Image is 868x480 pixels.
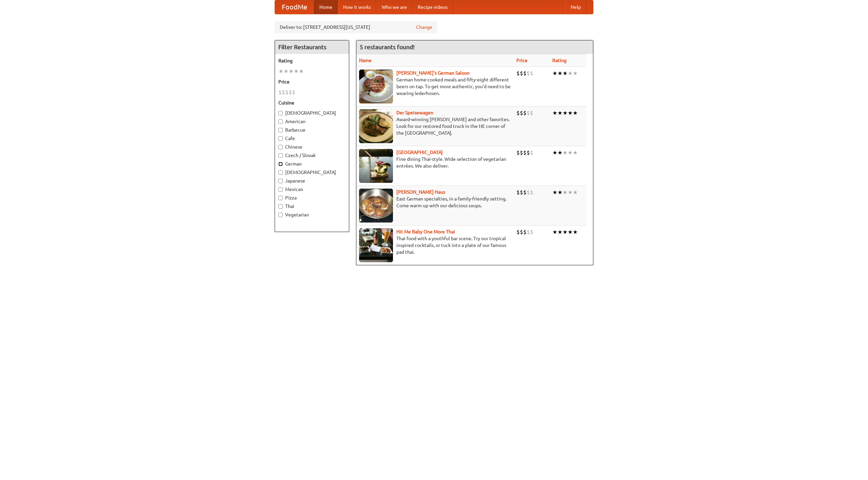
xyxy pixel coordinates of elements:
li: ★ [568,149,573,156]
ng-pluralize: 5 restaurants found! [360,44,415,50]
a: Help [565,0,586,14]
li: $ [520,70,523,77]
input: Pizza [278,196,283,200]
li: $ [516,70,520,77]
a: [PERSON_NAME]'s German Saloon [396,70,470,76]
a: FoodMe [275,0,314,14]
label: Thai [278,203,346,210]
li: ★ [573,189,578,196]
li: ★ [552,228,557,236]
li: $ [523,70,527,77]
input: Barbecue [278,128,283,132]
label: German [278,160,346,167]
p: German home-cooked meals and fifty-eight different beers on tap. To get more authentic, you'd nee... [359,76,511,97]
li: ★ [563,189,568,196]
li: ★ [557,149,563,156]
label: Mexican [278,186,346,193]
input: [DEMOGRAPHIC_DATA] [278,170,283,175]
li: ★ [573,149,578,156]
li: ★ [294,68,299,75]
li: $ [516,189,520,196]
li: ★ [568,109,573,117]
li: $ [282,89,285,96]
p: Award-winning [PERSON_NAME] and other favorites. Look for our restored food truck in the NE corne... [359,116,511,136]
h5: Rating [278,57,346,64]
img: speisewagen.jpg [359,109,393,143]
p: East German specialties, in a family-friendly setting. Come warm up with our delicious soups. [359,195,511,209]
li: ★ [573,109,578,117]
input: [DEMOGRAPHIC_DATA] [278,111,283,115]
label: [DEMOGRAPHIC_DATA] [278,169,346,176]
li: ★ [568,189,573,196]
li: ★ [552,189,557,196]
label: Japanese [278,177,346,184]
li: ★ [299,68,304,75]
li: $ [530,109,533,117]
li: $ [285,89,289,96]
li: ★ [563,70,568,77]
li: ★ [563,149,568,156]
h4: Filter Restaurants [275,40,349,54]
li: $ [527,70,530,77]
label: [DEMOGRAPHIC_DATA] [278,110,346,116]
label: Czech / Slovak [278,152,346,159]
li: $ [523,189,527,196]
li: ★ [557,189,563,196]
li: $ [523,149,527,156]
li: $ [278,89,282,96]
b: [PERSON_NAME] Haus [396,189,445,195]
li: $ [516,228,520,236]
li: $ [527,149,530,156]
li: ★ [557,70,563,77]
li: $ [520,109,523,117]
li: $ [523,109,527,117]
label: Vegetarian [278,211,346,218]
li: ★ [568,228,573,236]
li: $ [530,228,533,236]
img: esthers.jpg [359,70,393,103]
img: kohlhaus.jpg [359,189,393,223]
input: Chinese [278,145,283,149]
input: Mexican [278,187,283,192]
input: Cafe [278,136,283,141]
a: Who we are [376,0,412,14]
h5: Cuisine [278,99,346,106]
div: Deliver to: [STREET_ADDRESS][US_STATE] [275,21,437,33]
li: $ [530,149,533,156]
input: Thai [278,204,283,209]
li: $ [520,189,523,196]
p: Fine dining Thai-style. Wide selection of vegetarian entrées. We also deliver. [359,156,511,169]
li: ★ [289,68,294,75]
a: Rating [552,58,567,63]
a: Recipe videos [412,0,453,14]
li: ★ [563,109,568,117]
a: Change [416,24,432,31]
a: Price [516,58,528,63]
li: ★ [552,109,557,117]
input: Czech / Slovak [278,153,283,158]
a: [GEOGRAPHIC_DATA] [396,150,443,155]
img: babythai.jpg [359,228,393,262]
h5: Price [278,78,346,85]
li: ★ [552,70,557,77]
li: ★ [573,228,578,236]
label: Chinese [278,143,346,150]
a: Hit Me Baby One More Thai [396,229,455,234]
input: American [278,119,283,124]
li: ★ [557,109,563,117]
li: $ [527,109,530,117]
a: Der Speisewagen [396,110,433,115]
li: ★ [573,70,578,77]
li: ★ [568,70,573,77]
li: ★ [563,228,568,236]
li: $ [520,149,523,156]
li: ★ [552,149,557,156]
li: $ [527,228,530,236]
li: $ [523,228,527,236]
li: ★ [283,68,289,75]
a: Name [359,58,372,63]
li: $ [530,70,533,77]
